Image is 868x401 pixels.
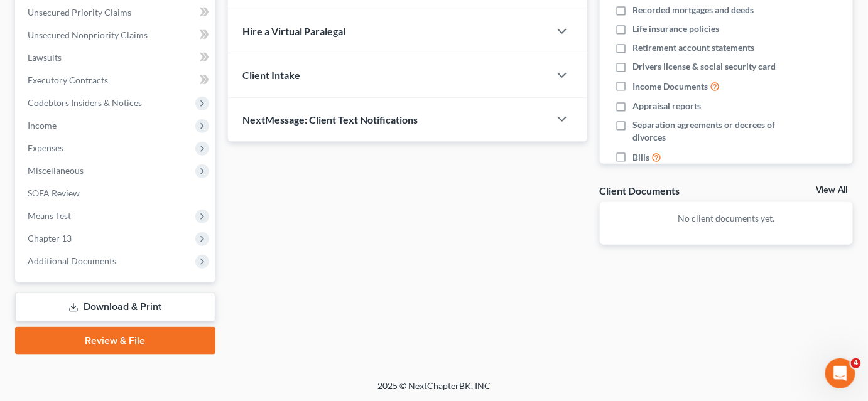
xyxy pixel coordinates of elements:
a: Executory Contracts [18,69,215,92]
span: Income Documents [632,80,708,93]
span: Retirement account statements [632,41,754,54]
span: NextMessage: Client Text Notifications [243,114,418,126]
p: No client documents yet. [610,212,843,225]
span: Codebtors Insiders & Notices [28,97,142,108]
span: Miscellaneous [28,165,84,176]
span: Lawsuits [28,52,62,63]
a: SOFA Review [18,182,215,205]
span: Executory Contracts [28,75,108,85]
span: Hire a Virtual Paralegal [243,25,346,37]
iframe: Intercom live chat [825,358,855,388]
span: Chapter 13 [28,233,72,243]
a: Unsecured Nonpriority Claims [18,24,215,46]
span: Separation agreements or decrees of divorces [632,119,779,144]
a: Lawsuits [18,46,215,69]
span: Recorded mortgages and deeds [632,4,754,16]
span: Unsecured Nonpriority Claims [28,29,148,40]
span: Means Test [28,210,71,221]
span: Expenses [28,142,63,153]
span: Unsecured Priority Claims [28,7,131,18]
span: 4 [851,358,861,368]
span: Life insurance policies [632,23,719,35]
a: Download & Print [15,292,215,322]
span: Bills [632,151,649,164]
a: Review & File [15,327,215,355]
div: Client Documents [600,184,680,197]
a: Unsecured Priority Claims [18,1,215,24]
span: SOFA Review [28,188,80,198]
span: Income [28,120,57,131]
span: Appraisal reports [632,100,701,112]
span: Client Intake [243,69,301,81]
span: Drivers license & social security card [632,60,776,73]
a: View All [816,186,848,195]
span: Additional Documents [28,255,116,266]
